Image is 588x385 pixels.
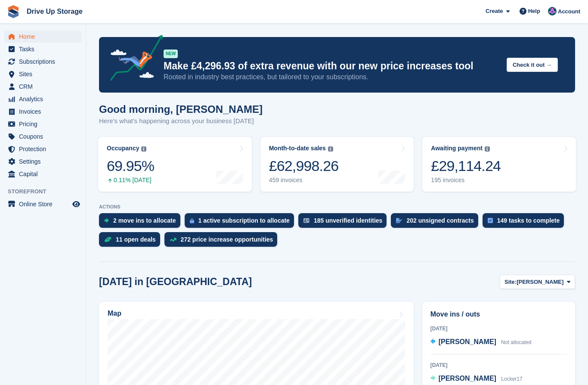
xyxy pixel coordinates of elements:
img: price_increase_opportunities-93ffe204e8149a01c8c9dc8f82e8f89637d9d84a8eef4429ea346261dce0b2c0.svg [170,238,176,242]
p: Here's what's happening across your business [DATE] [99,116,263,126]
span: CRM [19,81,71,93]
button: Site: [PERSON_NAME] [500,275,575,289]
img: active_subscription_to_allocate_icon-d502201f5373d7db506a760aba3b589e785aa758c864c3986d89f69b8ff3... [190,218,194,224]
a: 11 open deals [99,232,164,251]
a: 2 move ins to allocate [99,213,185,232]
img: icon-info-grey-7440780725fd019a000dd9b08b2336e03edf1995a4989e88bcd33f0948082b44.svg [485,146,490,152]
div: £62,998.26 [269,157,339,175]
img: icon-info-grey-7440780725fd019a000dd9b08b2336e03edf1995a4989e88bcd33f0948082b44.svg [328,146,333,152]
a: 185 unverified identities [298,213,391,232]
span: Not allocated [501,339,531,345]
h2: [DATE] in [GEOGRAPHIC_DATA] [99,276,252,288]
a: 272 price increase opportunities [164,232,282,251]
span: Capital [19,168,71,180]
p: Rooted in industry best practices, but tailored to your subscriptions. [164,72,500,82]
span: Analytics [19,93,71,105]
a: menu [4,143,81,155]
div: 11 open deals [116,236,156,243]
h2: Map [108,310,121,317]
div: 149 tasks to complete [497,217,560,224]
span: Help [528,7,540,16]
a: [PERSON_NAME] Not allocated [430,337,532,348]
a: menu [4,56,81,68]
div: 272 price increase opportunities [181,236,273,243]
div: 0.11% [DATE] [107,177,154,184]
a: menu [4,43,81,55]
span: Protection [19,143,71,155]
img: Andy [548,7,557,16]
div: Occupancy [107,145,139,152]
div: 459 invoices [269,177,339,184]
span: Pricing [19,118,71,130]
a: menu [4,155,81,168]
a: Awaiting payment £29,114.24 195 invoices [422,137,576,192]
img: contract_signature_icon-13c848040528278c33f63329250d36e43548de30e8caae1d1a13099fd9432cc5.svg [396,218,402,223]
span: Sites [19,68,71,80]
a: menu [4,81,81,93]
div: [DATE] [430,361,567,369]
a: 1 active subscription to allocate [185,213,298,232]
span: Subscriptions [19,56,71,68]
a: menu [4,130,81,143]
div: Month-to-date sales [269,145,326,152]
span: Create [486,7,503,16]
span: [PERSON_NAME] [439,375,496,382]
div: 185 unverified identities [314,217,383,224]
div: 2 move ins to allocate [113,217,176,224]
a: Drive Up Storage [23,4,86,19]
img: verify_identity-adf6edd0f0f0b5bbfe63781bf79b02c33cf7c696d77639b501bdc392416b5a36.svg [303,218,309,223]
h1: Good morning, [PERSON_NAME] [99,103,263,115]
a: 202 unsigned contracts [391,213,482,232]
a: Occupancy 69.95% 0.11% [DATE] [98,137,252,192]
span: Settings [19,155,71,168]
span: Online Store [19,198,71,210]
a: menu [4,31,81,43]
a: menu [4,168,81,180]
span: [PERSON_NAME] [439,338,496,345]
div: 195 invoices [431,177,501,184]
div: 202 unsigned contracts [406,217,473,224]
div: NEW [164,50,178,58]
button: Check it out → [507,58,558,72]
p: ACTIONS [99,204,575,210]
img: task-75834270c22a3079a89374b754ae025e5fb1db73e45f91037f5363f120a921f8.svg [488,218,493,223]
div: [DATE] [430,325,567,332]
a: Month-to-date sales £62,998.26 459 invoices [260,137,414,192]
img: deal-1b604bf984904fb50ccaf53a9ad4b4a5d6e5aea283cecdc64d6e3604feb123c2.svg [104,236,111,242]
p: Make £4,296.93 of extra revenue with our new price increases tool [164,60,500,72]
span: Home [19,31,71,43]
img: move_ins_to_allocate_icon-fdf77a2bb77ea45bf5b3d319d69a93e2d87916cf1d5bf7949dd705db3b84f3ca.svg [104,218,109,223]
img: icon-info-grey-7440780725fd019a000dd9b08b2336e03edf1995a4989e88bcd33f0948082b44.svg [141,146,146,152]
a: menu [4,68,81,80]
span: Coupons [19,130,71,143]
img: price-adjustments-announcement-icon-8257ccfd72463d97f412b2fc003d46551f7dbcb40ab6d574587a9cd5c0d94... [103,35,163,84]
span: Account [558,7,580,16]
a: menu [4,118,81,130]
a: [PERSON_NAME] Locker17 [430,373,523,385]
span: Invoices [19,106,71,118]
div: £29,114.24 [431,157,501,175]
div: 69.95% [107,157,154,175]
div: Awaiting payment [431,145,483,152]
a: menu [4,198,81,210]
div: 1 active subscription to allocate [198,217,290,224]
h2: Move ins / outs [430,309,567,320]
span: Tasks [19,43,71,55]
a: Preview store [71,199,81,209]
span: Locker17 [501,376,522,382]
a: menu [4,93,81,105]
img: stora-icon-8386f47178a22dfd0bd8f6a31ec36ba5ce8667c1dd55bd0f319d3a0aa187defe.svg [7,5,20,18]
span: Site: [504,278,517,286]
a: 149 tasks to complete [483,213,569,232]
span: Storefront [8,187,86,196]
a: menu [4,106,81,118]
span: [PERSON_NAME] [517,278,563,286]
